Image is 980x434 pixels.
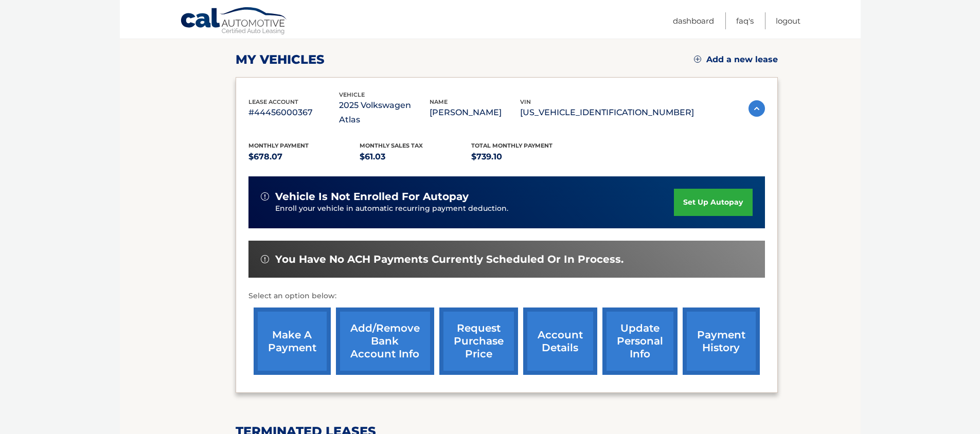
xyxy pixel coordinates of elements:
span: vin [520,98,531,105]
span: lease account [248,98,298,105]
a: update personal info [602,308,678,375]
span: vehicle is not enrolled for autopay [275,190,469,203]
span: Monthly sales Tax [360,142,423,149]
span: Total Monthly Payment [471,142,553,149]
img: accordion-active.svg [749,100,765,117]
a: account details [523,308,597,375]
span: name [430,98,448,105]
a: FAQ's [736,12,754,29]
a: Dashboard [673,12,714,29]
a: Logout [776,12,800,29]
p: [PERSON_NAME] [430,105,520,120]
a: Cal Automotive [180,7,288,37]
a: Add/Remove bank account info [336,308,434,375]
p: 2025 Volkswagen Atlas [339,98,430,127]
a: payment history [683,308,760,375]
p: $678.07 [248,150,360,164]
p: $61.03 [360,150,471,164]
p: #44456000367 [248,105,339,120]
img: add.svg [694,56,701,63]
img: alert-white.svg [261,192,269,201]
a: make a payment [254,308,331,375]
p: $739.10 [471,150,583,164]
img: alert-white.svg [261,255,269,263]
p: Select an option below: [248,290,765,302]
p: Enroll your vehicle in automatic recurring payment deduction. [275,203,674,214]
h2: my vehicles [236,52,325,67]
a: request purchase price [439,308,518,375]
span: vehicle [339,91,365,98]
p: [US_VEHICLE_IDENTIFICATION_NUMBER] [520,105,694,120]
a: Add a new lease [694,55,778,65]
a: set up autopay [674,189,752,216]
span: Monthly Payment [248,142,309,149]
span: You have no ACH payments currently scheduled or in process. [275,253,623,266]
